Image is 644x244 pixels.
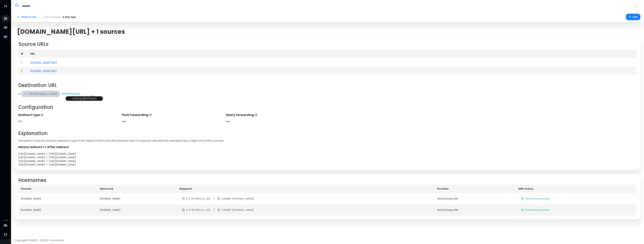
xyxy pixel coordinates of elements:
div: Namecheap DNS [437,208,514,212]
th: Detected [98,185,177,193]
td: [DOMAIN_NAME] [98,193,177,204]
span: Copyright © [DATE] - [DATE] | Version 1.0.0 [15,239,64,242]
th: Required [177,185,435,193]
span: [DOMAIN_NAME][URL] + 1 sources [17,28,125,35]
span: Destination up [60,92,81,96]
div: Yes [226,120,326,123]
button: Forwarding active [518,207,552,213]
th: DNS status [516,185,637,193]
div: Yes [122,120,222,123]
td: / [177,204,435,216]
td: [DOMAIN_NAME] [98,204,177,216]
div: 2 [21,69,25,73]
div: 301 [18,120,118,123]
button: A: [TECHNICAL_ID] [179,207,213,213]
div: [URL][DOMAIN_NAME] => [URL][DOMAIN_NAME] [18,163,637,167]
button: CNAME: [DOMAIN_NAME] [215,195,257,202]
div: Namecheap DNS [437,197,514,201]
div: [URL][DOMAIN_NAME] => [URL][DOMAIN_NAME] [18,152,637,156]
span: Loading uptime status [72,97,97,100]
h2: Hostnames [18,177,637,183]
h2: Explanation [18,131,637,136]
a: Back to List [15,14,39,20]
p: Path forwarding [122,113,222,117]
div: [DOMAIN_NAME] [21,197,95,201]
th: Provider [435,185,516,193]
div: 1 [21,61,25,64]
button: Toggle Aside [2,3,9,10]
th: Domain [18,185,98,193]
div: [URL][DOMAIN_NAME] => [URL][DOMAIN_NAME] [18,156,637,159]
td: / [177,193,435,204]
button: A: [TECHNICAL_ID] [179,195,213,202]
p: Before redirect => After redirect [18,145,637,149]
span: Last changed: [44,15,61,19]
a: [DOMAIN_NAME][URL] [30,61,57,64]
button: CNAME: [DOMAIN_NAME] [215,207,257,213]
h2: Configuration [18,104,637,110]
p: This section is only showing the redirection logic for this redirect. If there are other redirect... [18,139,637,143]
a: [DOMAIN_NAME][URL] [30,69,57,73]
div: [URL][DOMAIN_NAME] => [URL][DOMAIN_NAME] [18,159,637,163]
th: URL [28,50,637,58]
button: Forwarding active [518,195,552,202]
p: Redirect type [18,113,118,117]
a: [URL][DOMAIN_NAME] [21,91,60,97]
h2: Source URLs [18,41,637,47]
div: [DOMAIN_NAME] [21,208,95,212]
th: # [18,50,28,58]
p: Query forwarding [226,113,326,117]
button: Edit [626,14,640,20]
span: a day ago [62,15,76,19]
h2: Destination URL [18,82,637,88]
